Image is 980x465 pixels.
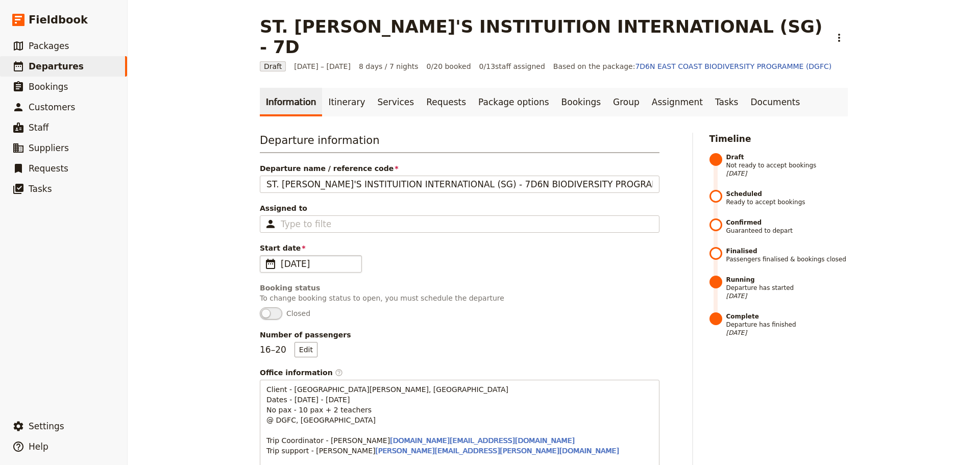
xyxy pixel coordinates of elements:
[29,442,48,452] span: Help
[29,184,52,194] span: Tasks
[264,258,277,270] span: ​
[322,88,371,116] a: Itinerary
[726,292,848,300] span: [DATE]
[295,342,317,357] button: Number of passengers16–20
[607,88,646,116] a: Group
[726,190,848,206] span: Ready to accept bookings
[260,342,317,357] p: 16 – 20
[260,283,659,293] div: Booking status
[726,218,848,235] span: Guaranteed to depart
[29,82,68,92] span: Bookings
[646,88,709,116] a: Assignment
[29,421,64,431] span: Settings
[29,163,68,174] span: Requests
[726,329,848,337] span: [DATE]
[726,247,848,255] strong: Finalised
[260,133,659,153] h3: Departure information
[29,12,88,28] span: Fieldbook
[726,218,848,227] strong: Confirmed
[281,258,355,270] span: [DATE]
[726,312,848,321] strong: Complete
[260,163,659,174] span: Departure name / reference code
[555,88,607,116] a: Bookings
[726,169,848,178] span: [DATE]
[390,436,575,445] a: [DOMAIN_NAME][EMAIL_ADDRESS][DOMAIN_NAME]
[260,330,659,340] span: Number of passengers
[281,218,331,230] input: Assigned to
[472,88,555,116] a: Package options
[726,276,848,300] span: Departure has started
[372,88,421,116] a: Services
[260,88,322,116] a: Information
[709,88,745,116] a: Tasks
[29,41,69,51] span: Packages
[29,143,69,153] span: Suppliers
[294,61,351,71] span: [DATE] – [DATE]
[266,436,390,445] span: Trip Coordinator - [PERSON_NAME]
[286,308,310,319] span: Closed
[635,62,831,70] a: 7D6N EAST COAST BIODIVERSITY PROGRAMME (DGFC)
[830,29,848,46] button: Actions
[709,133,848,145] h2: Timeline
[335,369,343,377] span: ​
[726,190,848,198] strong: Scheduled
[260,203,659,213] span: Assigned to
[726,247,848,263] span: Passengers finalised & bookings closed
[260,243,659,253] span: Start date
[553,61,831,71] span: Based on the package:
[427,61,471,71] span: 0/20 booked
[420,88,472,116] a: Requests
[726,312,848,337] span: Departure has finished
[726,276,848,284] strong: Running
[260,16,824,57] h1: ST. [PERSON_NAME]'S INSTITUITION INTERNATIONAL (SG) - 7D
[29,123,49,133] span: Staff
[479,61,545,71] span: 0 / 13 staff assigned
[726,153,848,178] span: Not ready to accept bookings
[260,61,286,71] span: Draft
[260,293,659,303] p: To change booking status to open, you must schedule the departure
[266,447,375,455] span: Trip support - [PERSON_NAME]
[266,385,508,424] span: Client - [GEOGRAPHIC_DATA][PERSON_NAME], [GEOGRAPHIC_DATA] Dates - [DATE] - [DATE] No pax - 10 pa...
[260,176,659,193] input: Departure name / reference code
[260,368,659,378] div: Office information
[375,447,619,455] a: [PERSON_NAME][EMAIL_ADDRESS][PERSON_NAME][DOMAIN_NAME]
[29,102,75,112] span: Customers
[359,61,419,71] span: 8 days / 7 nights
[29,61,84,71] span: Departures
[726,153,848,161] strong: Draft
[744,88,806,116] a: Documents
